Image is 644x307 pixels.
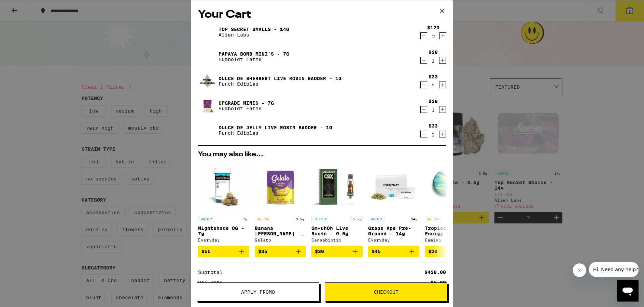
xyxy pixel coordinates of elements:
button: Apply Promo [197,282,319,302]
p: SATIVA [255,216,271,222]
button: Add to bag [255,246,306,257]
button: Decrement [420,57,427,64]
span: $20 [428,249,437,254]
p: INDICA [198,216,214,222]
p: Gm-uhOh Live Resin - 0.5g [311,225,363,236]
div: $28 [429,99,438,104]
a: Open page for Grape Ape Pre-Ground - 14g from Everyday [368,161,419,246]
a: Open page for Gm-uhOh Live Resin - 0.5g from Cannabiotix [311,161,363,246]
img: Gelato - Banana Runtz - 3.5g [255,161,306,213]
img: Cannabiotix - Gm-uhOh Live Resin - 0.5g [311,161,363,213]
p: Humboldt Farms [219,106,274,111]
p: 3.5g [294,216,306,222]
div: 2 [429,132,438,137]
div: 2 [427,34,439,39]
div: 1 [429,107,438,113]
div: Cannabiotix [311,238,363,242]
a: Open page for Nightshade OG - 7g from Everyday [198,161,249,246]
div: $5.00 [431,280,446,285]
div: Subtotal [198,270,227,275]
p: Alien Labs [219,32,289,38]
p: HYBRID [311,216,328,222]
a: Open page for Banana Runtz - 3.5g from Gelato [255,161,306,246]
p: Nightshade OG - 7g [198,225,249,236]
span: $55 [201,249,211,254]
a: Open page for Tropical Burst Energy Sour Gummies from Camino [425,161,476,246]
div: Delivery [198,280,227,285]
img: Dulce de Jelly Live Rosin Badder - 1g [198,121,217,140]
button: Increment [439,106,446,113]
a: Papaya Bomb Mini's - 7g [219,51,289,57]
button: Add to bag [368,246,419,257]
span: Checkout [374,290,398,294]
h2: Your Cart [198,7,446,23]
img: Everyday - Grape Ape Pre-Ground - 14g [368,161,419,213]
p: Grape Ape Pre-Ground - 14g [368,225,419,236]
p: 7g [241,216,249,222]
img: Upgrade Minis - 7g [198,96,217,115]
h2: You may also like... [198,151,446,158]
img: Top Secret Smalls - 14g [198,23,217,42]
button: Add to bag [311,246,363,257]
iframe: Close message [573,263,586,277]
button: Checkout [325,282,447,302]
p: INDICA [368,216,384,222]
img: Papaya Bomb Mini's - 7g [198,47,217,66]
a: Upgrade Minis - 7g [219,100,274,106]
div: Everyday [368,238,419,242]
button: Add to bag [198,246,249,257]
p: Tropical Burst Energy Sour Gummies [425,225,476,236]
div: $33 [429,123,438,129]
span: $45 [372,249,381,254]
div: 2 [429,83,438,88]
img: Camino - Tropical Burst Energy Sour Gummies [425,161,476,213]
button: Decrement [420,131,427,137]
p: Banana [PERSON_NAME] - 3.5g [255,225,306,236]
button: Add to bag [425,246,476,257]
button: Decrement [420,106,427,113]
p: Humboldt Farms [219,57,289,62]
p: SATIVA [425,216,441,222]
a: Top Secret Smalls - 14g [219,27,289,32]
div: 1 [429,58,438,64]
div: $428.00 [424,270,446,275]
p: Punch Edibles [219,130,332,136]
img: Everyday - Nightshade OG - 7g [198,161,249,213]
div: $120 [427,25,439,30]
button: Increment [439,32,446,39]
p: Punch Edibles [219,81,341,87]
div: Everyday [198,238,249,242]
span: $35 [258,249,267,254]
iframe: Button to launch messaging window [617,280,639,302]
span: Apply Promo [241,290,275,294]
p: 14g [409,216,419,222]
button: Decrement [420,32,427,39]
button: Increment [439,57,446,64]
p: 0.5g [350,216,363,222]
div: Camino [425,238,476,242]
button: Decrement [420,82,427,88]
div: Gelato [255,238,306,242]
div: $28 [429,49,438,55]
div: $33 [429,74,438,79]
img: Dulce De Sherbert Live Rosin Badder - 1g [198,72,217,91]
span: $30 [315,249,324,254]
iframe: Message from company [589,262,639,277]
a: Dulce De Sherbert Live Rosin Badder - 1g [219,76,341,81]
button: Increment [439,82,446,88]
button: Increment [439,131,446,137]
a: Dulce de Jelly Live Rosin Badder - 1g [219,125,332,130]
